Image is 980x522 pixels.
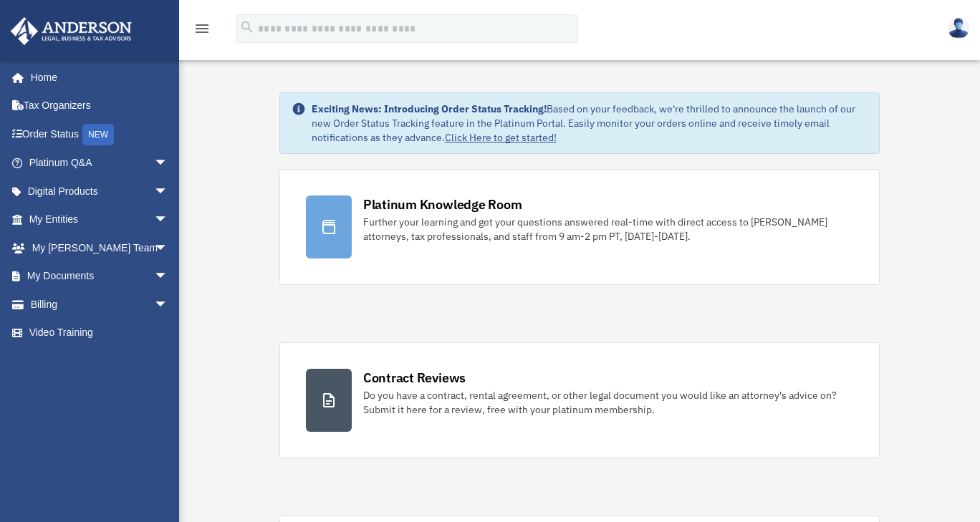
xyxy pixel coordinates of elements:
[10,63,183,92] a: Home
[279,169,880,285] a: Platinum Knowledge Room Further your learning and get your questions answered real-time with dire...
[279,342,880,458] a: Contract Reviews Do you have a contract, rental agreement, or other legal document you would like...
[239,19,255,35] i: search
[154,262,183,291] span: arrow_drop_down
[6,17,136,45] img: Anderson Advisors Platinum Portal
[363,215,853,243] div: Further your learning and get your questions answered real-time with direct access to [PERSON_NAM...
[10,290,190,319] a: Billingarrow_drop_down
[312,102,547,115] strong: Exciting News: Introducing Order Status Tracking!
[154,233,183,263] span: arrow_drop_down
[154,149,183,178] span: arrow_drop_down
[10,149,190,178] a: Platinum Q&Aarrow_drop_down
[10,120,190,149] a: Order StatusNEW
[193,25,211,37] a: menu
[154,290,183,319] span: arrow_drop_down
[363,388,853,417] div: Do you have a contract, rental agreement, or other legal document you would like an attorney's ad...
[363,195,522,213] div: Platinum Knowledge Room
[10,233,190,262] a: My [PERSON_NAME] Teamarrow_drop_down
[10,262,190,291] a: My Documentsarrow_drop_down
[154,177,183,206] span: arrow_drop_down
[10,206,190,234] a: My Entitiesarrow_drop_down
[948,18,969,39] img: User Pic
[10,319,190,347] a: Video Training
[445,131,557,144] a: Click Here to get started!
[10,177,190,206] a: Digital Productsarrow_drop_down
[193,20,211,37] i: menu
[154,206,183,235] span: arrow_drop_down
[10,92,190,120] a: Tax Organizers
[312,102,868,145] div: Based on your feedback, we're thrilled to announce the launch of our new Order Status Tracking fe...
[82,124,114,145] div: NEW
[363,369,466,387] div: Contract Reviews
